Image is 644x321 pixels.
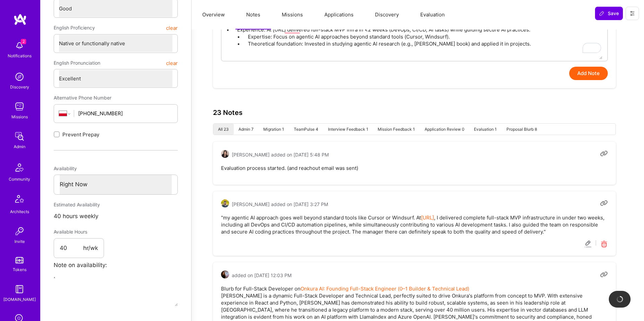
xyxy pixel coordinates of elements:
span: English Proficiency [54,22,95,34]
li: Evaluation 1 [469,124,501,135]
span: 2 [21,39,26,44]
pre: Evaluation process started. (and reachout email was sent) [221,165,608,172]
li: All 23 [213,124,234,135]
span: English Pronunciation [54,57,100,69]
img: bell [13,39,26,52]
img: loading [615,295,625,304]
li: Migration 1 [259,124,289,135]
li: Application Review 0 [420,124,469,135]
span: Prevent Prepay [62,131,99,138]
i: Delete [600,240,608,248]
div: Invite [14,238,25,245]
div: Missions [11,113,28,120]
span: Alternative Phone Number [54,95,111,101]
button: clear [166,57,178,69]
span: hr/wk [83,244,98,252]
input: +1 (000) 000-0000 [78,105,172,122]
span: [PERSON_NAME] added on [DATE] 3:27 PM [232,201,328,208]
div: 40 hours weekly [54,211,178,222]
span: [PERSON_NAME] added on [DATE] 5:48 PM [232,151,329,158]
div: Community [9,176,30,183]
img: logo [13,13,27,25]
div: Notifications [8,52,32,59]
img: Community [11,159,28,176]
label: Note on availability: [54,260,107,271]
div: Availability [54,163,178,175]
img: tokens [15,257,23,263]
img: User Avatar [221,199,229,207]
div: Discovery [10,83,29,90]
li: TeamPulse 4 [289,124,323,135]
h3: 23 Notes [213,109,243,117]
img: Invite [13,224,26,238]
img: teamwork [13,100,26,113]
i: Copy link [600,270,608,278]
img: User Avatar [221,270,229,278]
i: Copy link [600,150,608,157]
a: Onkura AI: Founding Full-Stack Engineer (0–1 Builder & Technical Lead) [301,285,469,292]
img: Architects [11,192,28,208]
a: User Avatar [221,199,229,209]
div: Available Hours [54,226,104,238]
div: [DOMAIN_NAME] [3,296,36,303]
li: Interview Feedback 1 [323,124,373,135]
a: User Avatar [221,150,229,159]
li: Proposal Blurb 8 [501,124,542,135]
pre: "my agentic AI approach goes well beyond standard tools like Cursor or Windsurf. At , I delivered... [221,214,608,235]
img: guide book [13,282,26,296]
img: discovery [13,70,26,83]
i: Edit [584,240,592,248]
li: Mission Feedback 1 [373,124,420,135]
div: Architects [10,208,29,215]
img: admin teamwork [13,130,26,143]
span: added on [DATE] 12:03 PM [232,272,291,279]
textarea: . [54,272,178,306]
img: User Avatar [221,150,229,158]
a: User Avatar [221,270,229,280]
span: Save [599,10,619,17]
div: Tokens [13,266,26,273]
div: Admin [14,143,25,150]
li: Admin 7 [234,124,259,135]
a: [URL] [421,214,434,221]
textarea: To enrich screen reader interactions, please activate Accessibility in Grammarly extension settings [226,21,602,59]
button: clear [166,22,178,34]
div: Estimated Availability [54,199,178,211]
button: Add Note [569,67,608,80]
input: XX [60,239,83,258]
button: Save [595,7,623,20]
i: Copy link [600,199,608,207]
